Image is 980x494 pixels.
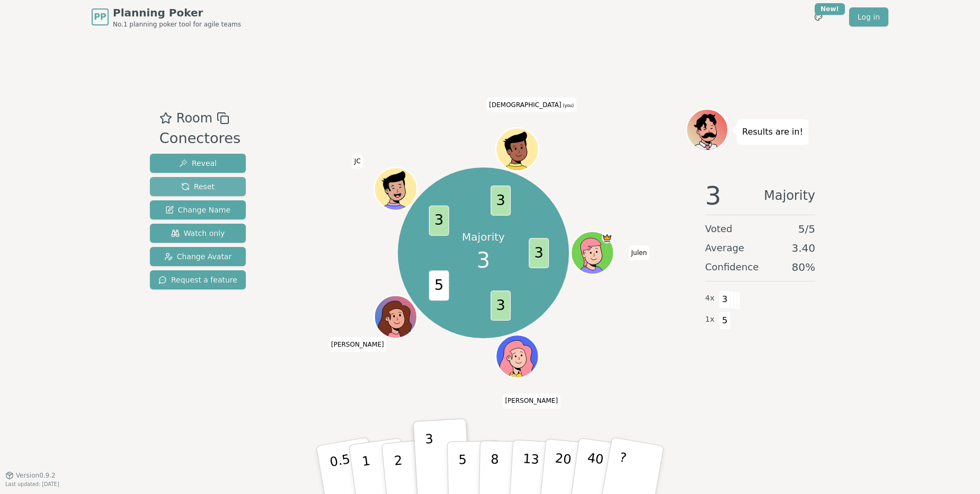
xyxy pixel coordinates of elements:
[113,5,241,20] span: Planning Poker
[171,228,225,239] span: Watch only
[179,158,217,169] span: Reveal
[165,205,230,215] span: Change Name
[159,109,172,128] button: Add as favourite
[629,245,649,260] span: Click to change your name
[849,7,888,27] a: Log in
[164,251,232,262] span: Change Avatar
[705,260,759,275] span: Confidence
[705,314,715,325] span: 1 x
[159,128,240,149] div: Conectores
[705,222,733,236] span: Voted
[705,241,744,255] span: Average
[529,238,549,268] span: 3
[113,20,241,29] span: No.1 planning poker tool for agile teams
[705,293,715,304] span: 4 x
[497,129,537,170] button: Click to change your avatar
[477,244,490,276] span: 3
[150,247,246,266] button: Change Avatar
[429,270,449,301] span: 5
[719,290,731,308] span: 3
[328,337,387,352] span: Click to change your name
[150,200,246,219] button: Change Name
[562,103,574,108] span: (you)
[798,222,815,236] span: 5 / 5
[719,312,731,330] span: 5
[150,224,246,243] button: Watch only
[16,471,56,480] span: Version 0.9.2
[158,275,237,285] span: Request a feature
[425,431,436,489] p: 3
[92,5,241,29] a: PPPlanning PokerNo.1 planning poker tool for agile teams
[502,393,560,408] span: Click to change your name
[150,154,246,173] button: Reveal
[150,270,246,289] button: Request a feature
[815,3,845,15] div: New!
[705,183,721,208] span: 3
[462,230,505,244] p: Majority
[5,481,59,487] span: Last updated: [DATE]
[792,260,815,275] span: 80 %
[602,233,612,243] span: Julen is the host
[486,98,576,112] span: Click to change your name
[5,471,56,480] button: Version0.9.2
[352,154,363,169] span: Click to change your name
[491,186,511,216] span: 3
[809,7,828,27] button: New!
[94,11,106,23] span: PP
[764,183,815,208] span: Majority
[181,181,215,192] span: Reset
[176,109,212,128] span: Room
[742,125,803,139] p: Results are in!
[491,290,511,321] span: 3
[429,205,449,235] span: 3
[150,177,246,196] button: Reset
[791,241,815,255] span: 3.40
